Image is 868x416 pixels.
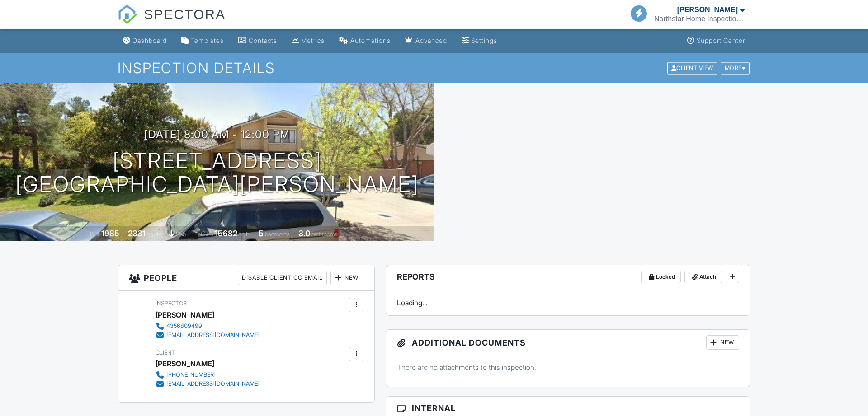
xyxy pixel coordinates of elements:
h3: People [118,265,374,291]
div: Disable Client CC Email [238,271,327,285]
span: slab [176,231,186,238]
div: Contacts [249,37,277,44]
div: 1985 [101,229,119,238]
div: Settings [471,37,497,44]
span: bedrooms [265,231,290,238]
div: Metrics [301,37,325,44]
h3: [DATE] 8:00 am - 12:00 pm [144,128,290,140]
h1: [STREET_ADDRESS] [GEOGRAPHIC_DATA][PERSON_NAME] [15,149,419,197]
h1: Inspection Details [118,60,750,76]
div: 4356809499 [166,323,202,330]
a: Contacts [235,33,281,49]
div: Automations [350,37,391,44]
div: [PERSON_NAME] [677,5,738,14]
a: [EMAIL_ADDRESS][DOMAIN_NAME] [156,331,259,340]
a: [EMAIL_ADDRESS][DOMAIN_NAME] [156,379,259,388]
div: [EMAIL_ADDRESS][DOMAIN_NAME] [166,332,259,339]
div: Northstar Home Inspections LLC [654,14,745,23]
div: 15682 [215,229,237,238]
img: The Best Home Inspection Software - Spectora [118,5,137,24]
div: 2331 [128,229,146,238]
span: sq. ft. [147,231,160,238]
a: Dashboard [119,33,170,49]
a: Advanced [401,33,451,49]
span: Lot Size [194,231,213,238]
p: There are no attachments to this inspection. [397,362,739,372]
a: [PHONE_NUMBER] [156,370,259,379]
div: Advanced [415,37,447,44]
div: Dashboard [132,37,167,44]
a: Support Center [684,33,749,49]
a: Automations (Basic) [335,33,394,49]
a: 4356809499 [156,322,259,331]
a: Metrics [288,33,328,49]
span: Client [156,349,175,356]
div: [EMAIL_ADDRESS][DOMAIN_NAME] [166,380,259,388]
div: New [706,335,739,350]
a: Templates [178,33,227,49]
div: More [721,62,750,74]
span: bathrooms [311,231,337,238]
div: Client View [667,62,717,74]
h3: Additional Documents [386,330,750,355]
span: Built [90,231,100,238]
div: [PHONE_NUMBER] [166,371,216,379]
div: Templates [191,37,224,44]
span: sq.ft. [239,231,250,238]
div: Support Center [697,37,745,44]
a: SPECTORA [118,14,226,30]
span: SPECTORA [144,5,226,23]
div: [PERSON_NAME] [156,308,214,322]
a: Client View [666,64,720,71]
div: 3.0 [298,229,310,238]
div: [PERSON_NAME] [156,357,214,370]
div: New [330,271,363,285]
span: Inspector [156,300,187,307]
div: 5 [259,229,264,238]
a: Settings [458,33,501,49]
